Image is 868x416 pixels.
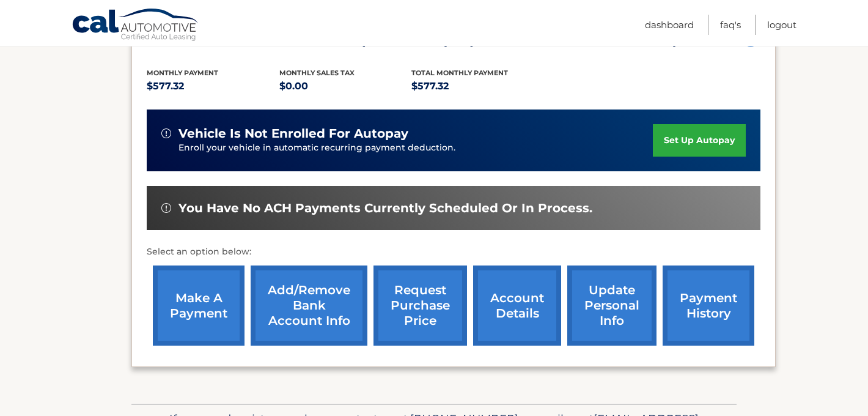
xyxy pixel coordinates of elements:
p: $577.32 [147,78,279,95]
p: Select an option below: [147,245,760,259]
p: $577.32 [411,78,544,95]
span: vehicle is not enrolled for autopay [178,126,408,141]
span: You have no ACH payments currently scheduled or in process. [178,201,592,216]
img: alert-white.svg [161,203,171,213]
span: Monthly Payment [147,69,218,77]
img: alert-white.svg [161,128,171,138]
a: Cal Automotive [72,8,200,43]
a: request purchase price [373,266,467,346]
span: Monthly sales Tax [279,69,355,77]
p: Enroll your vehicle in automatic recurring payment deduction. [178,141,653,155]
a: Dashboard [645,15,694,35]
a: update personal info [567,266,657,346]
a: account details [473,266,561,346]
a: make a payment [153,266,245,346]
span: Total Monthly Payment [411,69,508,77]
p: $0.00 [279,78,412,95]
a: Add/Remove bank account info [251,266,367,346]
a: Logout [767,15,796,35]
a: FAQ's [720,15,741,35]
a: set up autopay [653,124,746,157]
a: payment history [663,266,754,346]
